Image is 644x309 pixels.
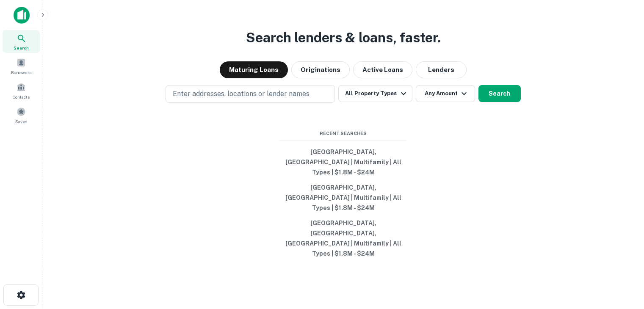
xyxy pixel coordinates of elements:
a: Saved [3,104,40,127]
iframe: Chat Widget [602,241,644,282]
button: [GEOGRAPHIC_DATA], [GEOGRAPHIC_DATA] | Multifamily | All Types | $1.8M - $24M [280,144,407,180]
button: Search [478,85,521,102]
button: Maturing Loans [220,61,288,78]
a: Borrowers [3,55,40,77]
button: Any Amount [416,85,475,102]
button: [GEOGRAPHIC_DATA], [GEOGRAPHIC_DATA], [GEOGRAPHIC_DATA] | Multifamily | All Types | $1.8M - $24M [280,215,407,261]
button: All Property Types [338,85,412,102]
button: Enter addresses, locations or lender names [166,85,335,103]
img: capitalize-icon.png [14,7,30,24]
span: Saved [15,118,28,125]
span: Recent Searches [280,130,407,137]
button: [GEOGRAPHIC_DATA], [GEOGRAPHIC_DATA] | Multifamily | All Types | $1.8M - $24M [280,180,407,215]
a: Search [3,30,40,53]
p: Enter addresses, locations or lender names [173,89,310,99]
button: Active Loans [353,61,412,78]
button: Lenders [416,61,467,78]
h3: Search lenders & loans, faster. [246,28,441,48]
a: Contacts [3,79,40,102]
span: Borrowers [11,69,31,76]
button: Originations [291,61,350,78]
span: Contacts [13,94,30,100]
span: Search [14,44,29,51]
